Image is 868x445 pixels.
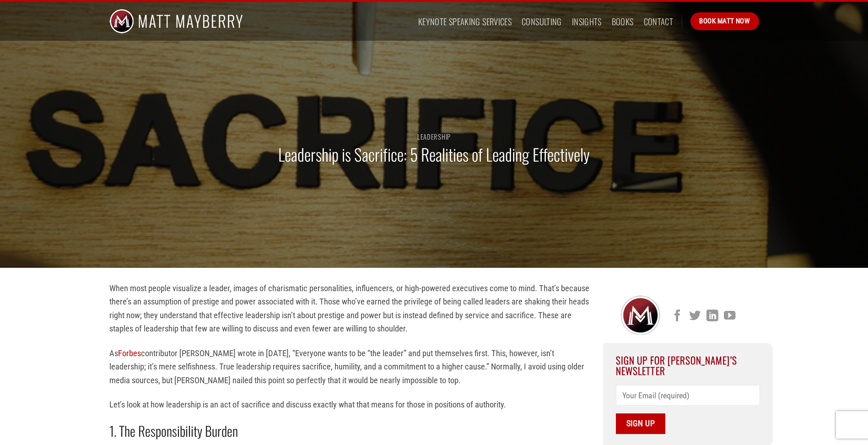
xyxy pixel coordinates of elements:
[672,310,683,323] a: Follow on Facebook
[644,13,674,30] a: Contact
[109,398,590,411] p: Let’s look at how leadership is an act of sacrifice and discuss exactly what that means for those...
[118,348,141,358] a: Forbes
[109,421,238,441] strong: 1. The Responsibility Burden
[417,131,451,141] a: Leadership
[616,385,760,406] input: Your Email (required)
[278,144,590,165] h1: Leadership is Sacrifice: 5 Realities of Leading Effectively
[616,385,760,434] form: Contact form
[699,16,750,27] span: Book Matt Now
[706,310,718,323] a: Follow on LinkedIn
[109,282,590,336] p: When most people visualize a leader, images of charismatic personalities, influencers, or high-po...
[690,12,759,30] a: Book Matt Now
[109,2,243,41] img: Matt Mayberry
[616,353,737,377] span: Sign Up For [PERSON_NAME]’s Newsletter
[612,13,634,30] a: Books
[418,13,512,30] a: Keynote Speaking Services
[572,13,602,30] a: Insights
[522,13,562,30] a: Consulting
[689,310,701,323] a: Follow on Twitter
[109,347,590,387] p: As contributor [PERSON_NAME] wrote in [DATE], “Everyone wants to be “the leader” and put themselv...
[724,310,735,323] a: Follow on YouTube
[616,413,665,434] input: Sign Up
